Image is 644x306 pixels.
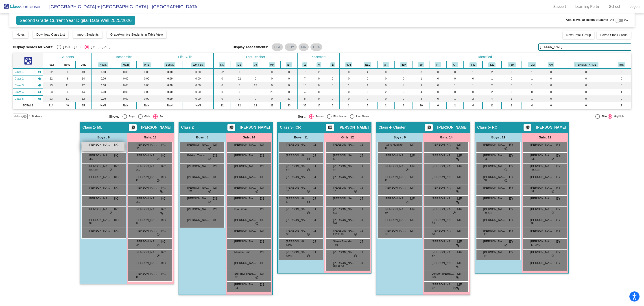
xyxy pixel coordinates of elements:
[566,18,608,22] span: Add, Move, or Retain Students
[16,33,25,36] span: Notes
[269,62,275,67] button: MF
[377,69,395,75] td: 0
[413,75,430,82] td: 1
[263,75,281,82] td: 0
[413,69,430,75] td: 3
[13,82,43,89] td: Jessica Jodogne - ICR
[612,82,631,89] td: 0
[339,102,358,109] td: 1
[263,69,281,75] td: 0
[43,82,59,89] td: 23
[15,90,24,94] span: Class 4
[430,89,446,95] td: 0
[418,62,424,67] button: SP
[542,82,560,89] td: 0
[248,95,263,102] td: 0
[377,75,395,82] td: 0
[13,75,43,82] td: Denise Shea - No Class Name
[430,102,446,109] td: 0
[358,82,377,89] td: 1
[548,62,554,67] button: AM
[157,69,183,75] td: 0.00
[286,62,292,67] button: EY
[127,114,135,119] div: Boys
[464,89,482,95] td: 0
[430,82,446,89] td: 0
[298,75,312,82] td: 7
[612,102,631,109] td: 1
[89,45,110,49] div: [DATE] - [DATE]
[612,95,631,102] td: 0
[364,62,371,67] button: ELL
[61,45,82,49] div: [DATE] - [DATE]
[36,33,65,36] span: Download Class List
[59,95,76,102] td: 11
[435,62,441,67] button: PT
[339,75,358,82] td: 0
[121,62,130,67] button: Math
[45,3,199,10] span: [GEOGRAPHIC_DATA] + [GEOGRAPHIC_DATA] - [GEOGRAPHIC_DATA]
[98,62,108,67] button: Read.
[502,102,522,109] td: 1
[157,82,183,89] td: 0.00
[326,61,339,69] th: Keep with teacher
[624,18,628,22] span: On
[345,62,352,67] button: 504
[394,102,413,109] td: 6
[358,75,377,82] td: 0
[15,77,24,81] span: Class 2
[158,114,165,119] div: Both
[502,69,522,75] td: 0
[612,61,631,69] th: I&RS
[13,45,53,49] span: Display Scores for Years:
[76,95,91,102] td: 12
[358,61,377,69] th: English Language Learners
[425,124,433,131] button: Print Students Details
[38,97,41,101] mat-icon: visibility
[231,95,248,102] td: 0
[312,95,326,102] td: 0
[214,89,231,95] td: 0
[446,69,464,75] td: 0
[183,102,214,109] td: NaN
[326,82,339,89] td: 0
[560,61,612,69] th: Wilson
[446,89,464,95] td: 0
[76,69,91,75] td: 13
[76,82,91,89] td: 12
[626,3,644,10] a: Logout
[413,95,430,102] td: 3
[464,61,482,69] th: Tier 3 ELA
[298,95,312,102] td: 8
[464,102,482,109] td: 4
[326,75,339,82] td: 0
[612,89,631,95] td: 1
[400,62,407,67] button: IEP
[143,62,151,67] button: Writ.
[312,69,326,75] td: 2
[43,53,91,61] th: Students
[502,82,522,89] td: 0
[560,69,612,75] td: 0
[57,45,110,49] mat-radio-group: Select an option
[263,102,281,109] td: 23
[13,30,28,39] button: Notes
[522,69,542,75] td: 1
[214,82,231,89] td: 0
[231,75,248,82] td: 22
[231,82,248,89] td: 0
[563,31,594,39] button: New Small Group
[59,75,76,82] td: 8
[285,43,297,51] mat-chip: EOY
[214,95,231,102] td: 0
[248,61,263,69] th: Jessica Jodogne
[143,114,150,119] div: Girls
[482,82,501,89] td: 2
[59,61,76,69] th: Boys
[446,95,464,102] td: 1
[136,82,157,89] td: 0.00
[358,89,377,95] td: 0
[76,61,91,69] th: Girls
[574,62,598,67] button: [PERSON_NAME]
[542,89,560,95] td: 0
